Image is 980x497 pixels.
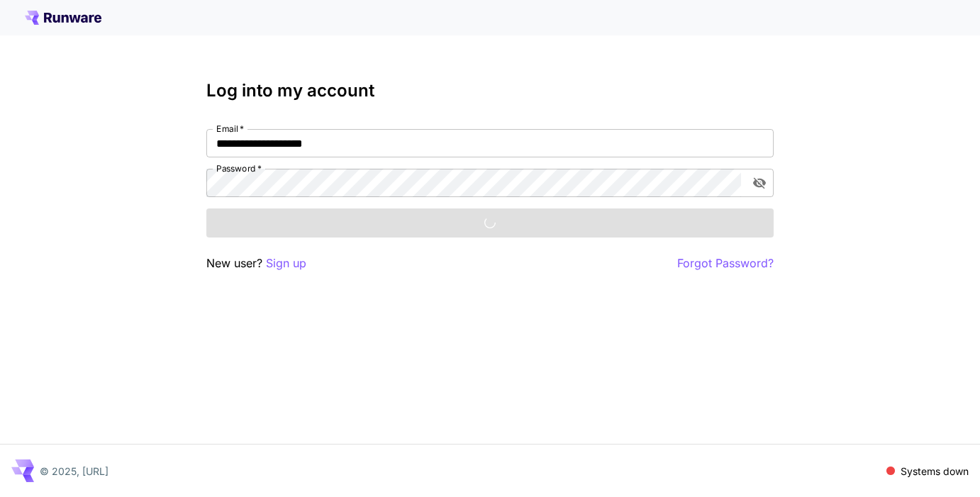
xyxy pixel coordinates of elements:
p: © 2025, [URL] [40,464,108,479]
label: Email [216,123,244,135]
p: Systems down [901,464,969,479]
label: Password [216,162,262,174]
p: New user? [206,255,306,272]
button: Forgot Password? [677,255,774,272]
h3: Log into my account [206,81,774,101]
button: Sign up [266,255,306,272]
button: toggle password visibility [747,170,772,196]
